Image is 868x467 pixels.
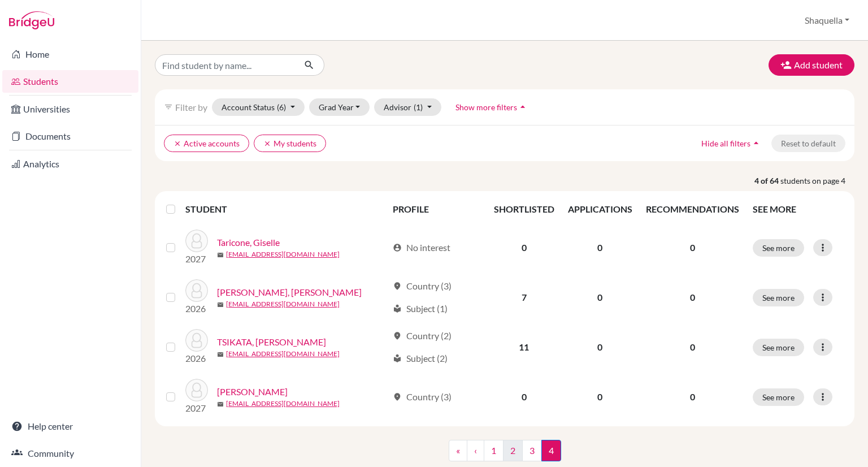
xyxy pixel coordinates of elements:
p: 2027 [185,401,208,415]
p: 2026 [185,302,208,315]
a: Documents [2,125,138,148]
img: TSIKATA, Shika Adjo [185,329,208,352]
a: [EMAIL_ADDRESS][DOMAIN_NAME] [226,299,340,309]
span: local_library [393,354,402,363]
button: Grad Year [309,98,370,116]
span: Filter by [175,102,207,113]
th: RECOMMENDATIONS [639,196,746,223]
p: 0 [646,241,739,254]
i: arrow_drop_up [517,101,528,113]
p: 0 [646,340,739,354]
p: 0 [646,390,739,404]
p: 2027 [185,252,208,266]
td: 11 [487,322,561,372]
span: Hide all filters [701,139,750,148]
i: arrow_drop_up [750,137,762,149]
span: (6) [277,102,286,112]
button: See more [753,239,804,257]
th: SHORTLISTED [487,196,561,223]
span: mail [217,351,224,358]
a: TSIKATA, [PERSON_NAME] [217,335,326,349]
div: Country (3) [393,279,452,293]
a: [EMAIL_ADDRESS][DOMAIN_NAME] [226,399,340,409]
div: Subject (1) [393,302,448,315]
a: Community [2,442,138,465]
a: Analytics [2,153,138,175]
a: Home [2,43,138,66]
a: [EMAIL_ADDRESS][DOMAIN_NAME] [226,349,340,359]
i: clear [173,140,181,148]
span: mail [217,401,224,408]
a: 2 [503,440,523,461]
button: Hide all filtersarrow_drop_up [692,135,771,152]
input: Find student by name... [155,54,295,76]
button: Shaquella [800,10,854,31]
button: clearMy students [254,135,326,152]
img: Taricone, Giselle [185,230,208,252]
span: 4 [541,440,561,461]
a: 3 [522,440,542,461]
td: 0 [561,273,639,322]
span: local_library [393,304,402,313]
td: 7 [487,273,561,322]
td: 0 [561,322,639,372]
button: Show more filtersarrow_drop_up [446,98,538,116]
td: 0 [561,372,639,422]
a: [PERSON_NAME], [PERSON_NAME] [217,286,362,299]
button: clearActive accounts [164,135,249,152]
div: Country (3) [393,390,452,404]
i: filter_list [164,102,173,111]
td: 0 [487,372,561,422]
th: STUDENT [185,196,386,223]
th: PROFILE [386,196,487,223]
th: SEE MORE [746,196,850,223]
div: Subject (2) [393,352,448,365]
th: APPLICATIONS [561,196,639,223]
button: Add student [769,54,854,76]
span: students on page 4 [780,175,854,187]
button: See more [753,289,804,306]
button: Advisor(1) [374,98,441,116]
td: 0 [561,223,639,273]
a: ‹ [467,440,484,461]
span: mail [217,252,224,258]
span: location_on [393,331,402,340]
span: (1) [414,102,423,112]
img: Yu, Helena [185,379,208,401]
a: 1 [484,440,504,461]
a: [EMAIL_ADDRESS][DOMAIN_NAME] [226,249,340,260]
button: See more [753,388,804,406]
img: TENGEY, Akpene Abena [185,279,208,302]
p: 0 [646,291,739,304]
button: Reset to default [771,135,845,152]
a: Help center [2,415,138,438]
i: clear [263,140,271,148]
span: account_circle [393,243,402,252]
div: No interest [393,241,450,254]
a: [PERSON_NAME] [217,385,288,399]
div: Country (2) [393,329,452,343]
button: Account Status(6) [212,98,305,116]
p: 2026 [185,352,208,365]
td: 0 [487,223,561,273]
a: Universities [2,98,138,120]
span: mail [217,301,224,308]
a: Taricone, Giselle [217,236,280,249]
a: Students [2,70,138,93]
a: « [449,440,467,461]
span: location_on [393,392,402,401]
button: See more [753,339,804,356]
strong: 4 of 64 [754,175,780,187]
img: Bridge-U [9,11,54,29]
span: location_on [393,282,402,291]
span: Show more filters [455,102,517,112]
